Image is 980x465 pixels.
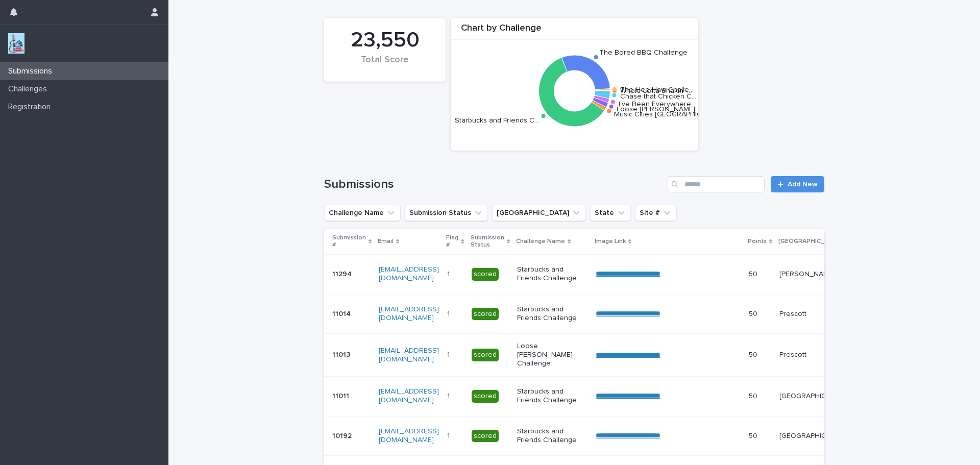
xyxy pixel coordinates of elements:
[516,236,565,247] p: Challenge Name
[378,236,394,247] p: Email
[620,92,696,100] text: Chase that Chicken C…
[788,181,818,188] span: Add New
[332,232,366,251] p: Submission #
[451,23,698,40] div: Chart by Challenge
[447,390,452,401] p: 1
[779,432,850,440] p: [GEOGRAPHIC_DATA]
[447,308,452,319] p: 1
[4,66,60,76] p: Submissions
[341,28,428,53] div: 23,550
[749,308,759,319] p: 50
[4,84,55,94] p: Challenges
[595,236,626,247] p: Image Link
[771,176,824,192] a: Add New
[332,268,354,279] p: 11294
[447,430,452,440] p: 1
[614,111,725,118] text: Music Cities [GEOGRAPHIC_DATA]
[447,268,452,279] p: 1
[447,349,452,359] p: 1
[749,390,759,401] p: 50
[379,266,439,282] a: [EMAIL_ADDRESS][DOMAIN_NAME]
[379,306,439,322] a: [EMAIL_ADDRESS][DOMAIN_NAME]
[517,342,587,368] p: Loose [PERSON_NAME] Challenge
[778,236,842,247] p: [GEOGRAPHIC_DATA]
[748,236,767,247] p: Points
[517,427,587,445] p: Starbucks and Friends Challenge
[472,430,499,443] div: scored
[779,310,850,319] p: Prescott
[620,86,694,93] text: The Hee Haw Challe…
[517,387,587,405] p: Starbucks and Friends Challenge
[4,102,59,112] p: Registration
[779,351,850,359] p: Prescott
[332,308,353,319] p: 11014
[341,55,428,76] div: Total Score
[472,308,499,321] div: scored
[332,390,351,401] p: 11011
[619,100,696,107] text: I've Been Everywhere…
[472,390,499,403] div: scored
[379,347,439,363] a: [EMAIL_ADDRESS][DOMAIN_NAME]
[472,349,499,361] div: scored
[446,232,458,251] p: Flag #
[324,177,664,192] h1: Submissions
[324,205,401,221] button: Challenge Name
[379,428,439,444] a: [EMAIL_ADDRESS][DOMAIN_NAME]
[332,349,352,359] p: 11013
[617,106,700,113] text: Loose [PERSON_NAME]…
[517,265,587,283] p: Starbucks and Friends Challenge
[590,205,631,221] button: State
[517,305,587,323] p: Starbucks and Friends Challenge
[599,49,688,56] text: The Bored BBQ Challenge
[492,205,586,221] button: Closest City
[779,270,850,279] p: [PERSON_NAME]
[749,349,759,359] p: 50
[472,268,499,281] div: scored
[668,176,765,192] input: Search
[8,33,24,54] img: jxsLJbdS1eYBI7rVAS4p
[379,388,439,404] a: [EMAIL_ADDRESS][DOMAIN_NAME]
[455,116,539,124] text: Starbucks and Friends C…
[332,430,354,440] p: 10192
[635,205,677,221] button: Site #
[405,205,488,221] button: Submission Status
[779,392,850,401] p: [GEOGRAPHIC_DATA]
[471,232,504,251] p: Submission Status
[749,430,759,440] p: 50
[749,268,759,279] p: 50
